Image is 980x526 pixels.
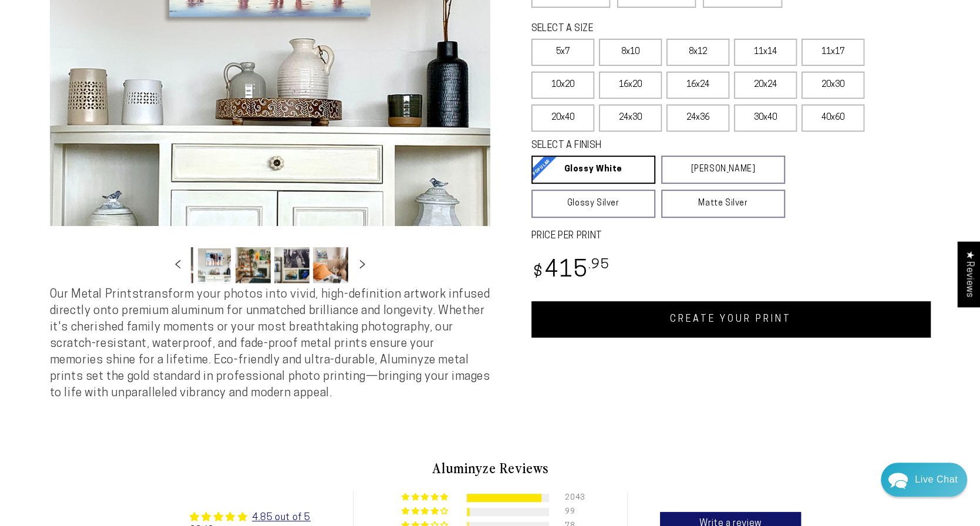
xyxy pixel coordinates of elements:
[50,289,490,399] span: Our Metal Prints transform your photos into vivid, high-definition artwork infused directly onto ...
[349,252,375,278] button: Slide right
[915,463,958,497] div: Contact Us Directly
[531,259,609,282] bdi: 415
[588,258,609,272] sup: .95
[531,22,766,36] legend: SELECT A SIZE
[531,139,757,153] legend: SELECT A FINISH
[533,265,543,281] span: $
[165,252,191,278] button: Slide left
[666,39,729,66] label: 8x12
[666,104,729,131] label: 24x36
[531,72,594,99] label: 10x20
[881,463,967,497] div: Chat widget toggle
[734,72,797,99] label: 20x24
[531,230,931,243] label: PRICE PER PRINT
[666,72,729,99] label: 16x24
[801,104,864,131] label: 40x60
[599,104,662,131] label: 24x30
[252,513,311,522] a: 4.85 out of 5
[147,458,833,478] h2: Aluminyze Reviews
[801,39,864,66] label: 11x17
[565,494,579,502] div: 2043
[661,156,785,184] a: [PERSON_NAME]
[402,493,450,502] div: 91% (2043) reviews with 5 star rating
[531,39,594,66] label: 5x7
[531,190,655,218] a: Glossy Silver
[274,247,309,283] button: Load image 15 in gallery view
[661,190,785,218] a: Matte Silver
[734,104,797,131] label: 30x40
[402,507,450,516] div: 4% (99) reviews with 4 star rating
[313,247,348,283] button: Load image 16 in gallery view
[734,39,797,66] label: 11x14
[531,156,655,184] a: Glossy White
[531,301,931,338] a: CREATE YOUR PRINT
[801,72,864,99] label: 20x30
[531,104,594,131] label: 20x40
[599,39,662,66] label: 8x10
[235,247,271,283] button: Load image 14 in gallery view
[189,510,310,524] div: Average rating is 4.85 stars
[599,72,662,99] label: 16x20
[565,508,579,516] div: 99
[197,247,232,283] button: Load image 13 in gallery view
[958,241,980,306] div: Click to open Judge.me floating reviews tab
